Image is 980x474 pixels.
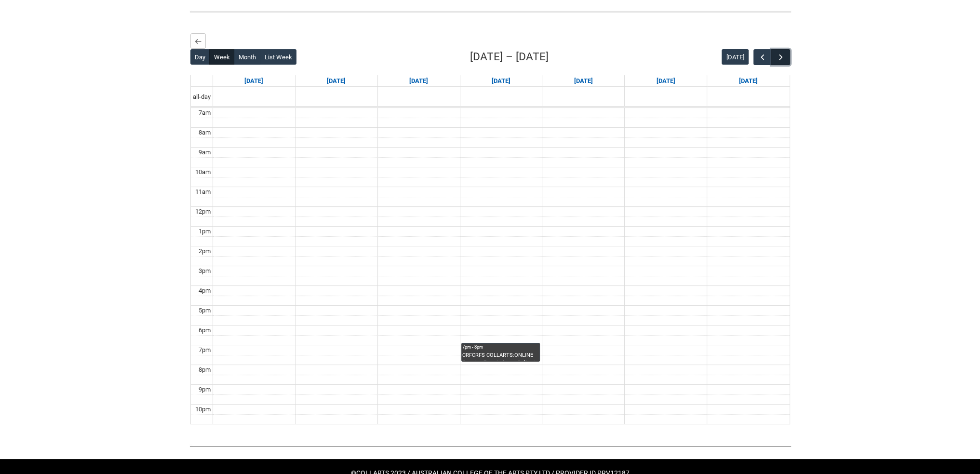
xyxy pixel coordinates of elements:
[190,49,210,65] button: Day
[197,246,213,256] div: 2pm
[197,345,213,355] div: 7pm
[193,405,213,414] div: 10pm
[234,49,260,65] button: Month
[197,325,213,335] div: 6pm
[189,7,791,17] img: REDU_GREY_LINE
[197,306,213,315] div: 5pm
[242,75,265,87] a: Go to September 21, 2025
[462,344,539,351] div: 7pm - 8pm
[193,187,213,197] div: 11am
[197,266,213,276] div: 3pm
[189,441,791,451] img: REDU_GREY_LINE
[197,286,213,296] div: 4pm
[655,75,677,87] a: Go to September 26, 2025
[191,92,213,102] span: all-day
[771,49,790,65] button: Next Week
[190,33,206,49] button: Back
[470,49,549,65] h2: [DATE] – [DATE]
[197,148,213,157] div: 9am
[737,75,760,87] a: Go to September 27, 2025
[325,75,348,87] a: Go to September 22, 2025
[722,49,749,65] button: [DATE]
[197,108,213,118] div: 7am
[197,365,213,375] div: 8pm
[753,49,772,65] button: Previous Week
[197,227,213,236] div: 1pm
[193,167,213,177] div: 10am
[193,207,213,217] div: 12pm
[260,49,296,65] button: List Week
[572,75,595,87] a: Go to September 25, 2025
[407,75,430,87] a: Go to September 23, 2025
[490,75,512,87] a: Go to September 24, 2025
[197,128,213,137] div: 8am
[462,352,539,362] div: CRFCRFS COLLARTS:ONLINE Creative Foundations | Online | [PERSON_NAME]
[209,49,234,65] button: Week
[197,385,213,394] div: 9pm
